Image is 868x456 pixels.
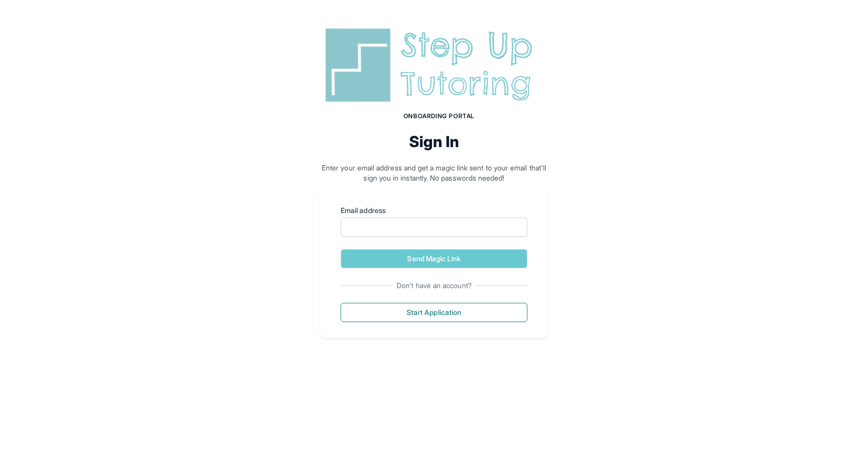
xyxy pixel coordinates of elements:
p: Enter your email address and get a magic link sent to your email that'll sign you in instantly. N... [320,163,548,183]
button: Send Magic Link [341,249,527,268]
img: Step Up Tutoring horizontal logo [320,24,548,106]
h2: Sign In [320,132,548,151]
button: Start Application [341,303,527,322]
h1: Onboarding Portal [330,112,548,120]
label: Email address [341,205,527,216]
span: Don't have an account? [392,280,476,291]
